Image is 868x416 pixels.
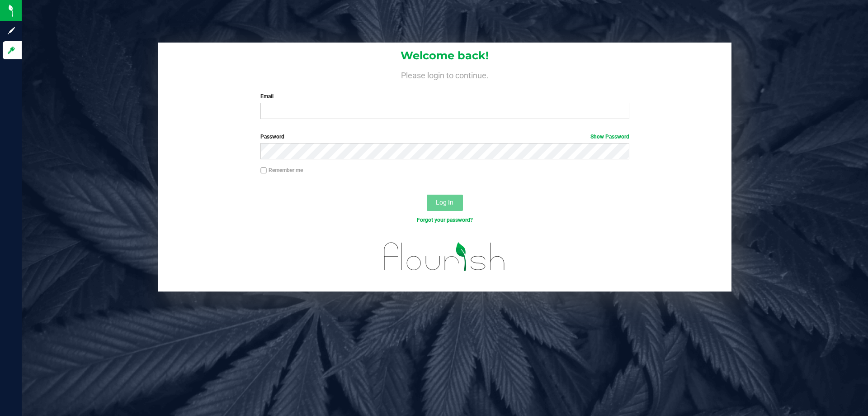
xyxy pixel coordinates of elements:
[427,195,463,211] button: Log In
[260,166,303,174] label: Remember me
[590,134,629,140] a: Show Password
[158,69,731,80] h4: Please login to continue.
[7,46,16,55] inline-svg: Log in
[158,50,731,62] h1: Welcome back!
[373,234,516,280] img: flourish_logo.svg
[7,26,16,35] inline-svg: Sign up
[260,167,267,174] input: Remember me
[417,217,473,223] a: Forgot your password?
[260,92,629,100] label: Email
[260,134,284,140] span: Password
[436,199,453,206] span: Log In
